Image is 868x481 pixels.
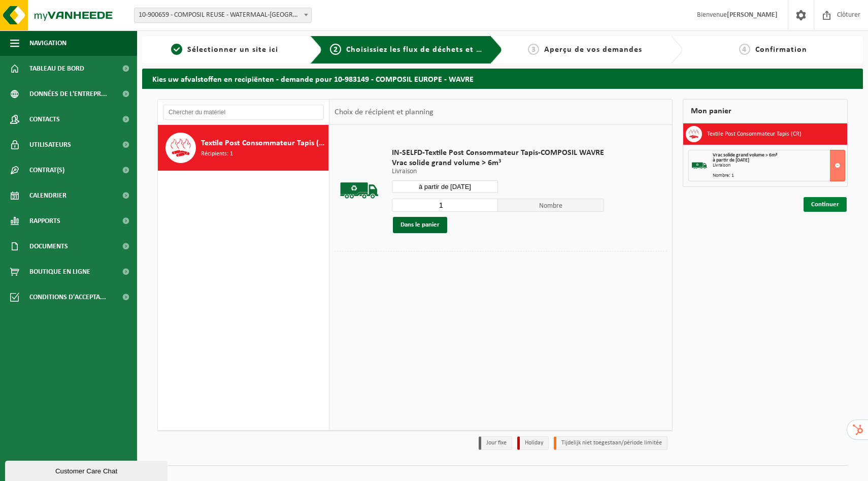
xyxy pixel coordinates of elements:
[393,217,447,233] button: Dans le panier
[804,197,847,212] a: Continuer
[163,105,324,120] input: Chercher du matériel
[713,163,845,168] div: Livraison
[739,44,750,55] span: 4
[346,46,515,54] span: Choisissiez les flux de déchets et récipients
[727,11,778,19] strong: [PERSON_NAME]
[29,183,66,208] span: Calendrier
[528,44,539,55] span: 3
[713,152,777,158] span: Vrac solide grand volume > 6m³
[392,180,498,193] input: Sélectionnez date
[330,44,341,55] span: 2
[392,148,604,158] span: IN-SELFD-Textile Post Consommateur Tapis-COMPOSIL WAVRE
[158,125,329,171] button: Textile Post Consommateur Tapis (CR) Récipients: 1
[479,436,512,450] li: Jour fixe
[201,149,233,159] span: Récipients: 1
[29,234,68,259] span: Documents
[142,69,863,88] h2: Kies uw afvalstoffen en recipiënten - demande pour 10-983149 - COMPOSIL EUROPE - WAVRE
[392,158,604,168] span: Vrac solide grand volume > 6m³
[147,44,302,56] a: 1Sélectionner un site ici
[135,8,311,22] span: 10-900659 - COMPOSIL REUSE - WATERMAAL-BOSVOORDE
[29,208,60,234] span: Rapports
[755,46,807,54] span: Confirmation
[554,436,667,450] li: Tijdelijk niet toegestaan/période limitée
[29,81,107,107] span: Données de l'entrepr...
[29,284,106,310] span: Conditions d'accepta...
[517,436,549,450] li: Holiday
[707,126,802,142] h3: Textile Post Consommateur Tapis (CR)
[171,44,182,55] span: 1
[5,459,170,481] iframe: chat widget
[544,46,642,54] span: Aperçu de vos demandes
[201,137,326,149] span: Textile Post Consommateur Tapis (CR)
[29,30,66,56] span: Navigation
[29,107,60,132] span: Contacts
[683,99,848,123] div: Mon panier
[134,8,312,23] span: 10-900659 - COMPOSIL REUSE - WATERMAAL-BOSVOORDE
[29,132,71,157] span: Utilisateurs
[713,157,749,163] strong: à partir de [DATE]
[29,259,90,284] span: Boutique en ligne
[392,168,604,175] p: Livraison
[713,173,845,178] div: Nombre: 1
[29,157,64,183] span: Contrat(s)
[498,199,604,212] span: Nombre
[329,100,439,125] div: Choix de récipient et planning
[29,56,84,81] span: Tableau de bord
[187,46,278,54] span: Sélectionner un site ici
